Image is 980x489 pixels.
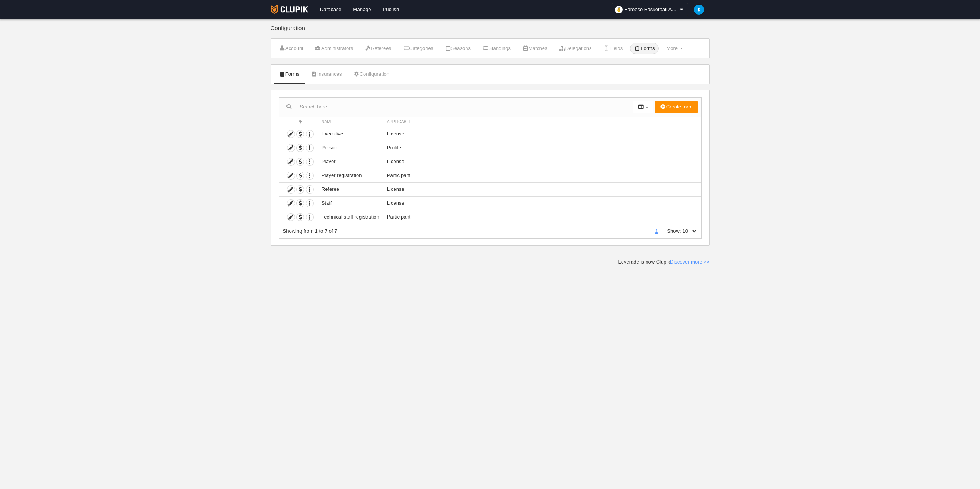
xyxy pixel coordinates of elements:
td: License [383,155,701,169]
a: Categories [399,43,437,54]
td: Referee [318,182,383,196]
td: Participant [383,169,701,182]
div: Leverade is now Clupik [618,259,710,265]
a: Insurances [307,68,346,80]
td: License [383,196,701,210]
td: Player [318,155,383,169]
span: Name [322,120,333,124]
label: Show: [659,228,681,235]
div: Configuration [271,25,710,38]
td: License [383,182,701,196]
td: Staff [318,196,383,210]
td: Participant [383,210,701,224]
span: Showing from 1 to 7 of 7 [283,228,337,234]
a: Account [275,43,308,54]
a: Administrators [311,43,357,54]
a: More [662,43,687,54]
img: Clupik [271,5,308,14]
a: Configuration [349,68,394,80]
td: Executive [318,127,383,141]
img: c2l6ZT0zMHgzMCZmcz05JnRleHQ9SyZiZz0wMzliZTU%3D.png [694,5,704,15]
a: Standings [478,43,515,54]
td: Profile [383,141,701,155]
a: Delegations [555,43,596,54]
a: Forms [275,68,304,80]
td: License [383,127,701,141]
a: Matches [518,43,551,54]
a: Fields [599,43,627,54]
input: Search here [279,101,633,113]
span: Faroese Basketball Association [625,6,678,13]
td: Technical staff registration [318,210,383,224]
a: Forms [630,43,659,54]
a: Seasons [441,43,475,54]
span: Applicable [387,120,412,124]
img: organizador.30x30.png [615,6,623,13]
span: More [666,45,678,51]
td: Person [318,141,383,155]
button: Create form [655,101,698,113]
a: 1 [653,228,659,234]
td: Player registration [318,169,383,182]
a: Referees [360,43,395,54]
a: Faroese Basketball Association [612,3,688,16]
a: Discover more >> [670,259,710,265]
